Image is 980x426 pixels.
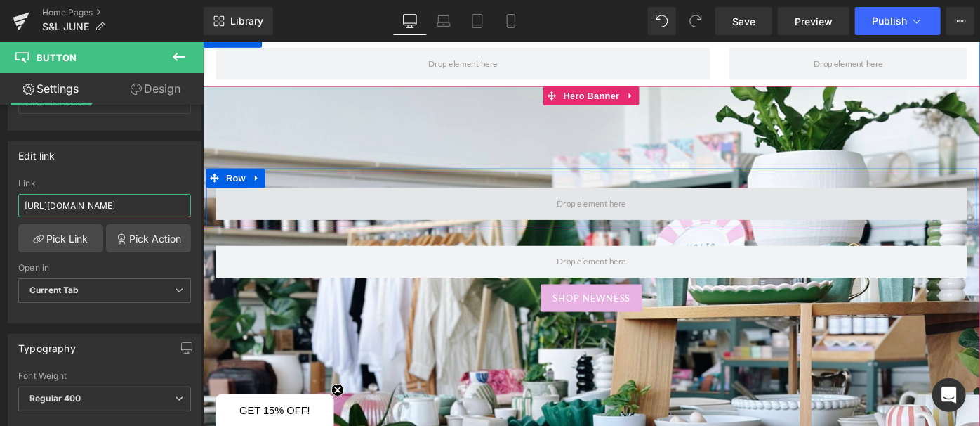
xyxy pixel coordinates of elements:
span: Button [37,52,77,63]
span: Publish [872,15,907,27]
a: Expand / Collapse [459,49,477,70]
span: Library [230,15,263,27]
span: S&L JUNE [42,21,89,32]
span: GET 15% OFF! [40,396,117,408]
span: Preview [795,14,833,29]
button: Redo [682,7,710,35]
a: Preview [778,7,849,35]
button: Close teaser [140,373,154,387]
span: SHOP NEWNESS [383,273,467,288]
div: Font Weight [18,371,191,381]
b: Current Tab [29,285,79,295]
div: GET 15% OFF!Close teaser [14,385,143,420]
a: New Library [204,7,273,35]
a: Laptop [427,7,461,35]
input: https://your-shop.myshopify.com [18,194,191,217]
a: SHOP NEWNESS [369,265,480,295]
a: Design [105,73,206,105]
div: Link [18,179,191,188]
div: Open in [18,263,191,273]
a: Desktop [393,7,427,35]
div: Open Intercom Messenger [932,378,966,412]
span: Row [22,138,50,160]
div: Edit link [18,142,55,162]
a: Home Pages [42,7,204,18]
span: Hero Banner [390,49,458,70]
button: Undo [648,7,676,35]
a: Pick Action [106,224,191,252]
a: Pick Link [18,224,103,252]
a: Tablet [461,7,494,35]
span: Save [732,14,755,29]
button: More [946,7,974,35]
div: Typography [18,335,76,354]
a: Mobile [494,7,528,35]
b: Regular 400 [29,393,81,404]
a: Expand / Collapse [50,138,68,160]
button: Publish [855,7,941,35]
